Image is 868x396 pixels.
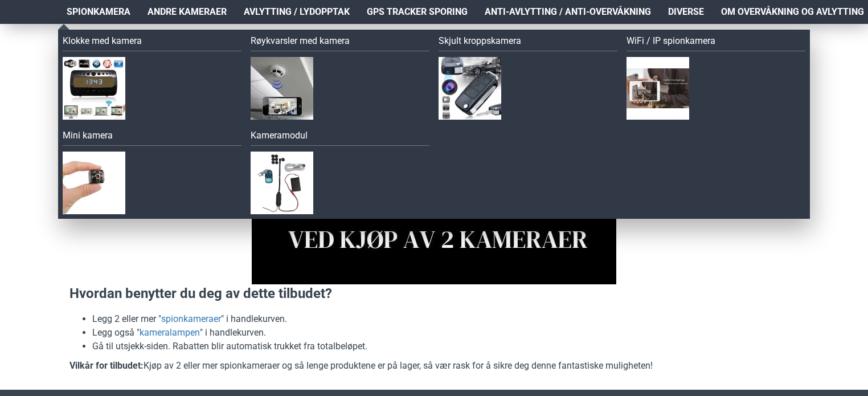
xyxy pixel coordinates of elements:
[485,5,651,19] span: Anti-avlytting / Anti-overvåkning
[67,5,130,19] span: Spionkamera
[244,5,350,19] span: Avlytting / Lydopptak
[63,152,125,214] img: Mini kamera
[668,5,704,19] span: Diverse
[721,5,864,19] span: Om overvåkning og avlytting
[63,34,241,51] a: Klokke med kamera
[251,152,313,214] img: Kameramodul
[439,34,617,51] a: Skjult kroppskamera
[63,129,241,146] a: Mini kamera
[251,57,313,120] img: Røykvarsler med kamera
[251,129,429,146] a: Kameramodul
[251,34,429,51] a: Røykvarsler med kamera
[69,360,144,371] strong: Vilkår for tilbudet:
[148,5,227,19] span: Andre kameraer
[92,326,799,340] li: Legg også " " i handlekurven.
[69,284,799,304] h3: Hvordan benytter du deg av dette tilbudet?
[627,34,805,51] a: WiFi / IP spionkamera
[627,57,689,120] img: WiFi / IP spionkamera
[367,5,468,19] span: GPS Tracker Sporing
[439,57,501,120] img: Skjult kroppskamera
[92,340,799,353] li: Gå til utsjekk-siden. Rabatten blir automatisk trukket fra totalbeløpet.
[63,57,125,120] img: Klokke med kamera
[69,359,799,373] p: Kjøp av 2 eller mer spionkameraer og så lenge produktene er på lager, så vær rask for å sikre deg...
[161,312,221,326] a: spionkameraer
[92,312,799,326] li: Legg 2 eller mer " " i handlekurven.
[140,326,200,340] a: kameralampen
